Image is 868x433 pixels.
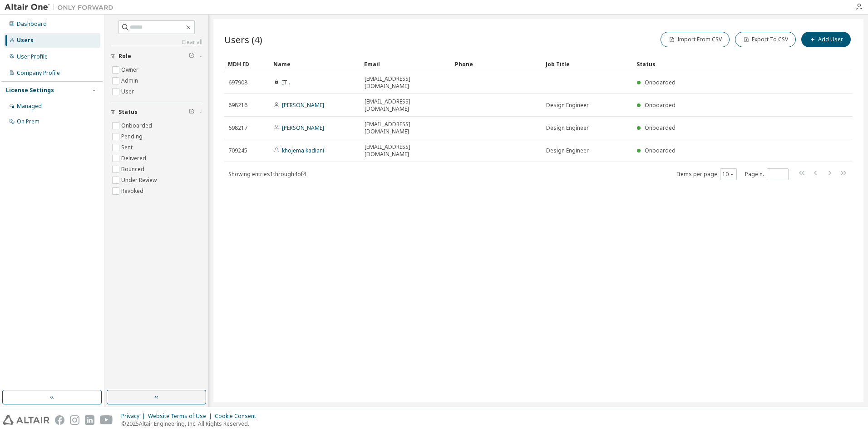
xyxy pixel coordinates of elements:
[215,413,261,420] div: Cookie Consent
[365,75,447,90] span: [EMAIL_ADDRESS][DOMAIN_NAME]
[121,420,261,428] p: © 2025 Altair Engineering, Inc. All Rights Reserved.
[100,415,113,425] img: youtube.svg
[121,153,148,164] label: Delivered
[17,53,48,60] div: User Profile
[661,32,730,47] button: Import From CSV
[121,64,140,75] label: Owner
[636,57,805,71] div: Status
[801,32,851,47] button: Add User
[645,147,676,154] span: Onboarded
[228,79,247,86] span: 697908
[645,79,676,86] span: Onboarded
[118,108,138,116] span: Status
[228,124,247,132] span: 698217
[121,413,148,420] div: Privacy
[121,131,144,142] label: Pending
[273,57,357,71] div: Name
[110,102,202,122] button: Status
[17,69,60,77] div: Company Profile
[677,168,737,180] span: Items per page
[148,413,215,420] div: Website Terms of Use
[17,37,34,44] div: Users
[228,170,306,178] span: Showing entries 1 through 4 of 4
[121,75,140,86] label: Admin
[228,102,247,109] span: 698216
[121,142,134,153] label: Sent
[189,108,194,116] span: Clear filter
[282,79,290,86] a: IT .
[85,415,94,425] img: linkedin.svg
[55,415,64,425] img: facebook.svg
[118,53,131,60] span: Role
[121,120,154,131] label: Onboarded
[121,164,146,175] label: Bounced
[365,121,447,135] span: [EMAIL_ADDRESS][DOMAIN_NAME]
[121,175,158,186] label: Under Review
[17,20,47,28] div: Dashboard
[121,186,145,197] label: Revoked
[224,33,262,46] span: Users (4)
[365,143,447,158] span: [EMAIL_ADDRESS][DOMAIN_NAME]
[189,53,194,60] span: Clear filter
[546,124,589,132] span: Design Engineer
[110,39,202,46] a: Clear all
[546,57,629,71] div: Job Title
[70,415,79,425] img: instagram.svg
[110,46,202,66] button: Role
[645,101,676,109] span: Onboarded
[546,147,589,154] span: Design Engineer
[546,102,589,109] span: Design Engineer
[282,147,324,154] a: khojema kadiani
[364,57,448,71] div: Email
[6,87,54,94] div: License Settings
[735,32,796,47] button: Export To CSV
[228,57,266,71] div: MDH ID
[5,3,118,12] img: Altair One
[365,98,447,113] span: [EMAIL_ADDRESS][DOMAIN_NAME]
[17,118,39,125] div: On Prem
[3,415,49,425] img: altair_logo.svg
[121,86,136,97] label: User
[282,124,324,132] a: [PERSON_NAME]
[745,168,789,180] span: Page n.
[282,101,324,109] a: [PERSON_NAME]
[722,171,735,178] button: 10
[455,57,538,71] div: Phone
[645,124,676,132] span: Onboarded
[17,103,42,110] div: Managed
[228,147,247,154] span: 709245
